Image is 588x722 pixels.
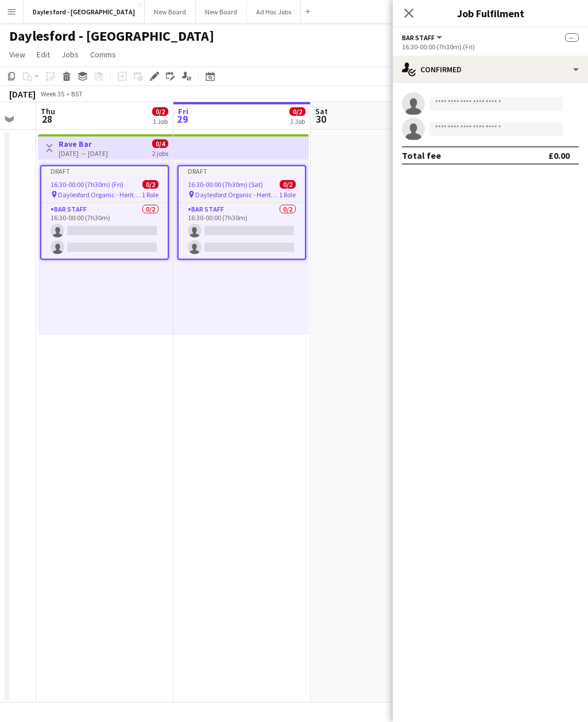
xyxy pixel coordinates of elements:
button: Ad Hoc Jobs [247,1,301,23]
div: 1 Job [153,117,168,126]
span: 0/4 [152,139,168,148]
span: Sat [315,106,328,116]
h3: Rave Bar [59,139,108,149]
span: Comms [90,49,116,60]
div: Total fee [402,150,441,161]
span: 16:30-00:00 (7h30m) (Sat) [188,180,263,189]
span: 29 [176,112,188,126]
div: BST [71,89,83,98]
div: £0.00 [548,150,570,161]
button: New Board [196,1,247,23]
span: 0/2 [142,180,158,189]
div: 1 Job [290,117,305,126]
span: 0/2 [289,107,305,116]
button: New Board [145,1,196,23]
div: [DATE] → [DATE] [59,149,108,158]
span: Bar Staff [402,33,435,42]
span: Daylesford Organic - Heritage House [58,190,142,199]
span: Fri [178,106,188,116]
span: 28 [39,112,55,126]
span: 1 Role [279,190,296,199]
div: Draft [41,166,168,175]
h1: Daylesford - [GEOGRAPHIC_DATA] [9,28,214,45]
app-job-card: Draft16:30-00:00 (7h30m) (Fri)0/2 Daylesford Organic - Heritage House1 RoleBar Staff0/216:30-00:0... [40,165,169,260]
span: Jobs [61,49,79,60]
span: 16:30-00:00 (7h30m) (Fri) [51,180,123,189]
a: Edit [32,47,55,62]
app-card-role: Bar Staff0/216:30-00:00 (7h30m) [41,203,168,259]
div: 16:30-00:00 (7h30m) (Fri) [402,42,579,51]
span: Week 35 [38,89,67,98]
span: 0/2 [152,107,168,116]
span: 30 [314,112,328,126]
div: [DATE] [9,88,36,100]
span: 0/2 [280,180,296,189]
div: Confirmed [393,56,588,83]
span: View [9,49,25,60]
div: Draft [179,166,305,175]
a: Comms [86,47,121,62]
div: 2 jobs [152,148,168,158]
span: Thu [41,106,55,116]
a: View [5,47,30,62]
app-card-role: Bar Staff0/216:30-00:00 (7h30m) [179,203,305,259]
span: -- [565,33,579,42]
h3: Job Fulfilment [393,6,588,21]
button: Bar Staff [402,33,444,42]
span: 1 Role [142,190,158,199]
button: Daylesford - [GEOGRAPHIC_DATA] [24,1,145,23]
app-job-card: Draft16:30-00:00 (7h30m) (Sat)0/2 Daylesford Organic - Heritage House1 RoleBar Staff0/216:30-00:0... [177,165,306,260]
span: Edit [37,49,50,60]
a: Jobs [57,47,83,62]
span: Daylesford Organic - Heritage House [195,190,279,199]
